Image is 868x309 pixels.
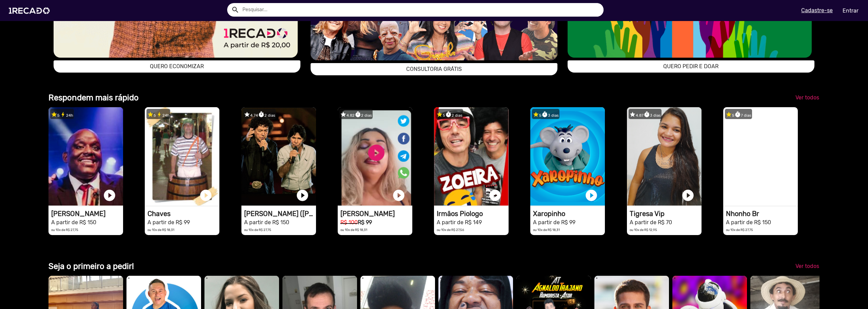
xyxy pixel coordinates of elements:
h1: [PERSON_NAME] ([PERSON_NAME] & [PERSON_NAME]) [244,210,316,218]
h1: [PERSON_NAME] [51,210,123,218]
small: A partir de R$ 150 [726,219,771,226]
video: 1RECADO vídeos dedicados para fãs e empresas [338,107,412,206]
small: A partir de R$ 150 [244,219,289,226]
small: A partir de R$ 70 [630,219,672,226]
u: Cadastre-se [801,7,833,14]
span: Ver todos [795,263,819,269]
b: R$ 99 [358,219,372,226]
small: ou 10x de R$ 27,75 [726,228,753,232]
small: ou 10x de R$ 18,31 [340,228,367,232]
small: A partir de R$ 149 [437,219,482,226]
button: QUERO ECONOMIZAR [54,60,300,73]
h1: Nhonho Br [726,210,798,218]
a: play_circle_filled [681,189,695,202]
span: QUERO PEDIR E DOAR [663,63,718,70]
small: ou 10x de R$ 27,56 [437,228,464,232]
span: CONSULTORIA GRÁTIS [406,66,462,72]
input: Pesquisar... [237,3,604,17]
a: CONSULTORIA GRÁTIS [311,63,557,75]
a: play_circle_filled [585,189,598,202]
span: QUERO ECONOMIZAR [150,63,204,70]
h1: Irmãos Piologo [437,210,509,218]
h1: [PERSON_NAME] [340,210,412,218]
small: ou 10x de R$ 12,95 [630,228,657,232]
h1: Tigresa Vip [630,210,702,218]
h1: Xaropinho [533,210,605,218]
video: 1RECADO vídeos dedicados para fãs e empresas [434,107,509,206]
a: play_circle_filled [488,189,502,202]
video: 1RECADO vídeos dedicados para fãs e empresas [723,107,798,206]
video: 1RECADO vídeos dedicados para fãs e empresas [145,107,219,206]
a: play_circle_filled [296,189,309,202]
a: play_circle_filled [777,189,791,202]
mat-icon: Example home icon [231,6,239,14]
h1: Chaves [147,210,219,218]
a: play_circle_filled [103,189,116,202]
small: ou 10x de R$ 27,75 [51,228,78,232]
small: A partir de R$ 150 [51,219,96,226]
small: ou 10x de R$ 18,31 [147,228,174,232]
small: ou 10x de R$ 27,75 [244,228,271,232]
a: play_circle_filled [199,189,213,202]
button: QUERO PEDIR E DOAR [568,60,814,73]
small: ou 10x de R$ 18,31 [533,228,560,232]
video: 1RECADO vídeos dedicados para fãs e empresas [530,107,605,206]
b: Respondem mais rápido [48,93,139,102]
b: Seja o primeiro a pedir! [48,262,134,271]
video: 1RECADO vídeos dedicados para fãs e empresas [627,107,702,206]
button: Example home icon [229,3,241,15]
small: A partir de R$ 99 [147,219,190,226]
small: A partir de R$ 99 [533,219,575,226]
a: play_circle_filled [392,189,406,202]
small: R$ 100 [340,219,358,226]
a: Entrar [838,5,863,17]
video: 1RECADO vídeos dedicados para fãs e empresas [48,107,123,206]
video: 1RECADO vídeos dedicados para fãs e empresas [241,107,316,206]
span: Ver todos [795,94,819,101]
